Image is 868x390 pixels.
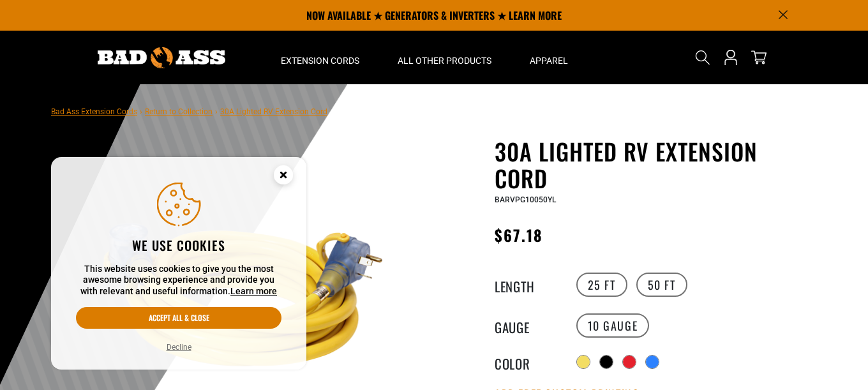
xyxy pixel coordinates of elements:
[378,31,511,84] summary: All Other Products
[145,107,213,116] a: Return to Collection
[495,276,558,293] legend: Length
[495,354,558,370] legend: Color
[140,107,142,116] span: ›
[511,31,587,84] summary: Apparel
[51,107,137,116] a: Bad Ass Extension Cords
[495,317,558,334] legend: Gauge
[530,55,568,66] span: Apparel
[76,264,281,297] p: This website uses cookies to give you the most awesome browsing experience and provide you with r...
[51,103,327,119] nav: breadcrumbs
[262,31,378,84] summary: Extension Cords
[495,195,556,204] span: BARVPG10050YL
[76,307,281,329] button: Accept all & close
[692,47,713,68] summary: Search
[576,313,650,338] label: 10 Gauge
[398,55,491,66] span: All Other Products
[220,107,327,116] span: 30A Lighted RV Extension Cord
[495,223,543,246] span: $67.18
[215,107,218,116] span: ›
[281,55,359,66] span: Extension Cords
[51,157,306,370] aside: Cookie Consent
[576,273,627,297] label: 25 FT
[76,237,281,253] h2: We use cookies
[230,286,277,296] a: Learn more
[98,47,225,68] img: Bad Ass Extension Cords
[495,138,807,191] h1: 30A Lighted RV Extension Cord
[163,341,195,354] button: Decline
[636,273,687,297] label: 50 FT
